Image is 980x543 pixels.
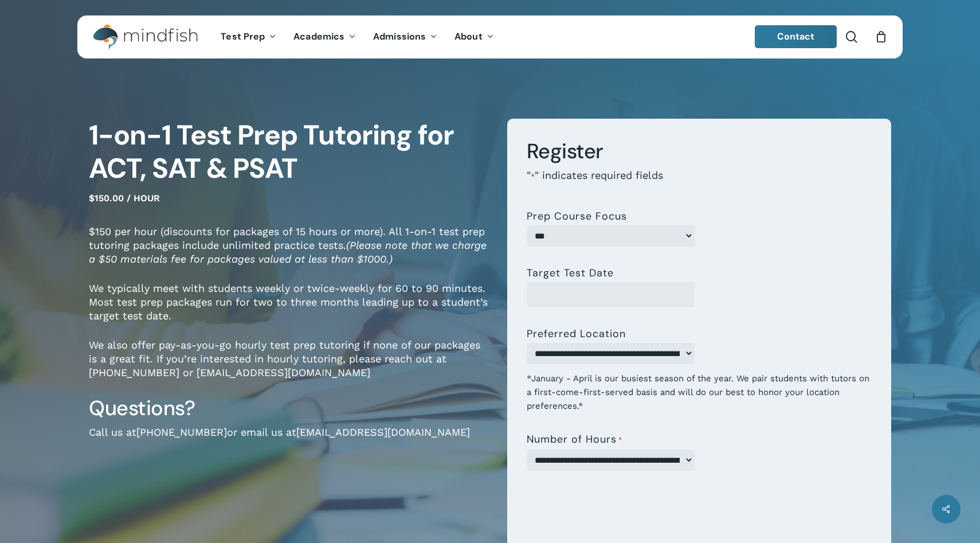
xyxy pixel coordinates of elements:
[89,425,490,455] p: Call us at or email us at
[527,364,872,413] div: *January - April is our busiest season of the year. We pair students with tutors on a first-come-...
[212,32,285,42] a: Test Prep
[293,30,344,42] span: Academics
[136,426,227,438] a: [PHONE_NUMBER]
[285,32,364,42] a: Academics
[89,338,490,395] p: We also offer pay-as-you-go hourly test prep tutoring if none of our packages is a great fit. If ...
[527,267,614,279] label: Target Test Date
[296,426,470,438] a: [EMAIL_ADDRESS][DOMAIN_NAME]
[527,169,872,199] p: " " indicates required fields
[77,15,903,58] header: Main Menu
[755,25,837,48] a: Contact
[527,328,626,339] label: Preferred Location
[89,119,490,185] h1: 1-on-1 Test Prep Tutoring for ACT, SAT & PSAT
[446,32,503,42] a: About
[777,30,815,42] span: Contact
[89,239,487,265] em: (Please note that we charge a $50 materials fee for packages valued at less than $1000.)
[527,210,627,222] label: Prep Course Focus
[373,30,426,42] span: Admissions
[527,138,872,165] h3: Register
[89,395,490,421] h3: Questions?
[89,282,490,338] p: We typically meet with students weekly or twice-weekly for 60 to 90 minutes. Most test prep packa...
[89,225,490,282] p: $150 per hour (discounts for packages of 15 hours or more). All 1-on-1 test prep tutoring package...
[364,32,446,42] a: Admissions
[221,30,265,42] span: Test Prep
[527,480,701,525] iframe: reCAPTCHA
[527,433,622,446] label: Number of Hours
[454,30,483,42] span: About
[89,193,160,204] span: $150.00 / hour
[212,15,502,58] nav: Main Menu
